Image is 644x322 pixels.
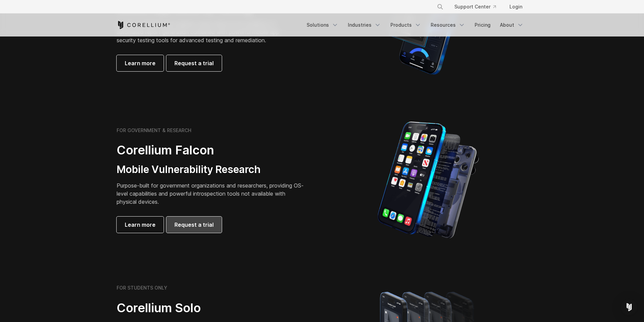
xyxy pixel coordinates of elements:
span: Request a trial [174,59,214,67]
div: Navigation Menu [429,1,528,13]
span: Request a trial [174,221,214,229]
h3: Mobile Vulnerability Research [117,163,306,176]
a: Industries [344,19,385,31]
div: Open Intercom Messenger [621,299,637,315]
a: Solutions [303,19,342,31]
h6: FOR STUDENTS ONLY [117,285,167,291]
a: Request a trial [166,55,222,71]
a: Learn more [117,217,164,233]
button: Search [434,1,446,13]
a: Products [386,19,425,31]
h6: FOR GOVERNMENT & RESEARCH [117,127,191,133]
a: Resources [427,19,469,31]
h2: Corellium Solo [117,300,306,316]
p: Purpose-built for government organizations and researchers, providing OS-level capabilities and p... [117,181,306,206]
h2: Corellium Falcon [117,143,306,158]
a: Login [504,1,528,13]
span: Learn more [125,221,156,229]
a: Learn more [117,55,164,71]
a: Support Center [449,1,501,13]
div: Navigation Menu [303,19,528,31]
a: Pricing [471,19,495,31]
a: Request a trial [166,217,222,233]
span: Learn more [125,59,156,67]
a: About [496,19,528,31]
a: Corellium Home [117,21,170,29]
img: iPhone model separated into the mechanics used to build the physical device. [377,121,479,239]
